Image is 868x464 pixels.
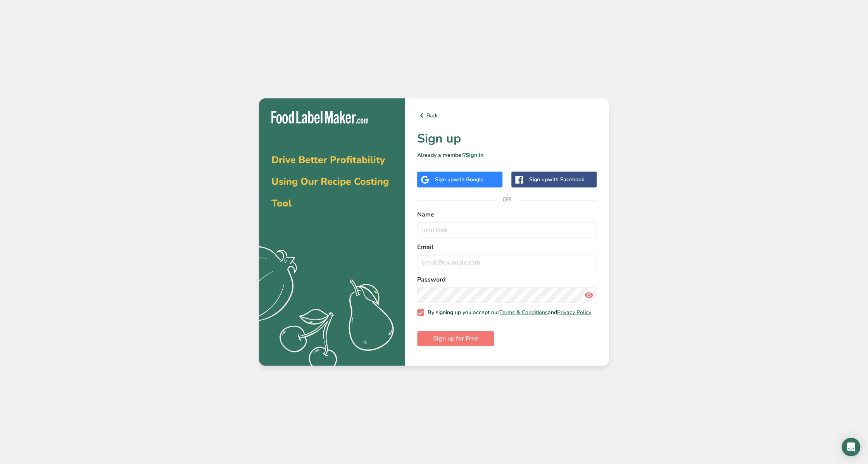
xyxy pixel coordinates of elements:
span: OR [495,188,519,211]
span: with Google [454,176,484,183]
span: Sign up for Free [433,334,478,343]
span: By signing up you accept our and [424,309,592,316]
a: Back [417,111,597,120]
img: Food Label Maker [271,111,368,124]
div: Open Intercom Messenger [842,438,860,456]
span: with Facebook [548,176,584,183]
p: Already a member? [417,151,597,159]
a: Sign in [466,151,483,159]
div: Sign up [435,175,484,184]
a: Terms & Conditions [499,309,548,316]
span: Drive Better Profitability Using Our Recipe Costing Tool [271,153,389,210]
label: Email [417,242,597,252]
h1: Sign up [417,129,597,148]
input: John Doe [417,222,597,238]
div: Sign up [529,175,584,184]
label: Password [417,275,597,284]
label: Name [417,210,597,219]
a: Privacy Policy [557,309,591,316]
input: email@example.com [417,255,597,270]
button: Sign up for Free [417,331,494,346]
